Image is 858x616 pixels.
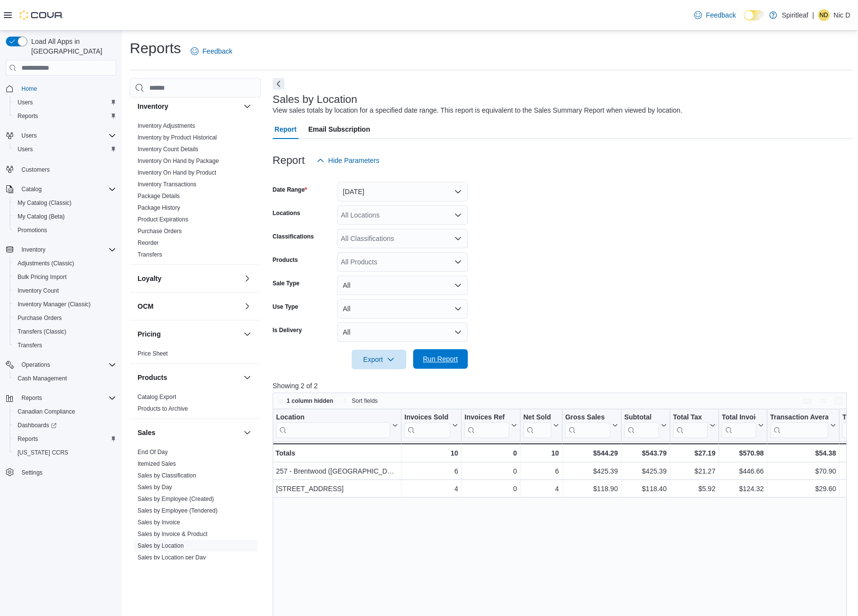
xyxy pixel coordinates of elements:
[241,427,253,438] button: Sales
[138,448,168,456] span: End Of Day
[721,465,763,477] div: $446.66
[454,211,462,219] button: Open list of options
[138,460,176,468] span: Itemized Sales
[21,166,50,174] span: Customers
[18,359,54,371] button: Operations
[14,312,116,324] span: Purchase Orders
[138,180,197,188] span: Inventory Transactions
[138,329,239,339] button: Pricing
[14,197,76,209] a: My Catalog (Classic)
[21,361,50,369] span: Operations
[352,350,406,369] button: Export
[2,358,120,372] button: Operations
[464,413,509,438] div: Invoices Ref
[14,285,116,297] span: Inventory Count
[138,274,239,283] button: Loyalty
[18,130,40,141] button: Users
[10,284,120,298] button: Inventory Count
[10,372,120,385] button: Cash Management
[138,496,214,502] a: Sales by Employee (Created)
[18,392,46,404] button: Reports
[10,196,120,210] button: My Catalog (Classic)
[273,209,300,217] label: Locations
[744,20,744,21] span: Dark Mode
[18,314,62,322] span: Purchase Orders
[14,298,116,310] span: Inventory Manager (Classic)
[14,419,116,431] span: Dashboards
[10,96,120,109] button: Users
[138,428,239,437] button: Sales
[18,392,116,404] span: Reports
[10,311,120,325] button: Purchase Orders
[404,413,450,422] div: Invoices Sold
[14,419,60,431] a: Dashboards
[18,244,116,256] span: Inventory
[14,143,37,155] a: Users
[273,155,305,166] h3: Report
[782,9,808,21] p: Spiritleaf
[276,413,398,438] button: Location
[138,274,161,283] h3: Loyalty
[14,433,42,445] a: Reports
[624,465,666,477] div: $425.39
[138,216,188,223] span: Product Expirations
[14,447,72,458] a: [US_STATE] CCRS
[14,224,51,236] a: Promotions
[138,204,180,212] span: Package History
[14,271,116,283] span: Bulk Pricing Import
[241,328,253,340] button: Pricing
[187,41,236,61] a: Feedback
[10,418,120,432] a: Dashboards
[18,145,33,153] span: Users
[273,326,302,334] label: Is Delivery
[273,381,853,391] p: Showing 2 of 2
[18,300,91,308] span: Inventory Manager (Classic)
[18,183,116,195] span: Catalog
[18,164,54,176] a: Customers
[2,129,120,142] button: Users
[721,447,763,459] div: $570.98
[337,182,468,201] button: [DATE]
[138,542,184,549] a: Sales by Location
[138,483,172,491] span: Sales by Day
[18,259,74,267] span: Adjustments (Classic)
[565,465,618,477] div: $425.39
[138,216,188,223] a: Product Expirations
[523,413,551,422] div: Net Sold
[14,447,116,458] span: Washington CCRS
[721,483,763,495] div: $124.32
[21,85,37,93] span: Home
[10,298,120,311] button: Inventory Manager (Classic)
[14,339,116,351] span: Transfers
[14,326,70,338] a: Transfers (Classic)
[138,405,188,412] a: Products to Archive
[18,287,59,295] span: Inventory Count
[404,483,458,495] div: 4
[464,413,517,438] button: Invoices Ref
[18,273,67,281] span: Bulk Pricing Import
[801,395,813,407] button: Keyboard shortcuts
[18,83,41,95] a: Home
[18,449,68,457] span: [US_STATE] CCRS
[624,413,658,422] div: Subtotal
[273,78,284,90] button: Next
[770,413,836,438] button: Transaction Average
[138,145,199,153] span: Inventory Count Details
[18,213,65,220] span: My Catalog (Beta)
[624,447,666,459] div: $543.79
[313,151,383,170] button: Hide Parameters
[565,413,610,422] div: Gross Sales
[138,158,219,164] a: Inventory On Hand by Package
[673,483,715,495] div: $5.92
[14,285,63,297] a: Inventory Count
[673,413,707,438] div: Total Tax
[338,395,381,407] button: Sort fields
[130,348,261,363] div: Pricing
[14,339,46,351] a: Transfers
[14,406,79,417] a: Canadian Compliance
[138,122,195,130] span: Inventory Adjustments
[454,258,462,266] button: Open list of options
[18,467,46,478] a: Settings
[138,518,180,526] span: Sales by Invoice
[138,329,160,339] h3: Pricing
